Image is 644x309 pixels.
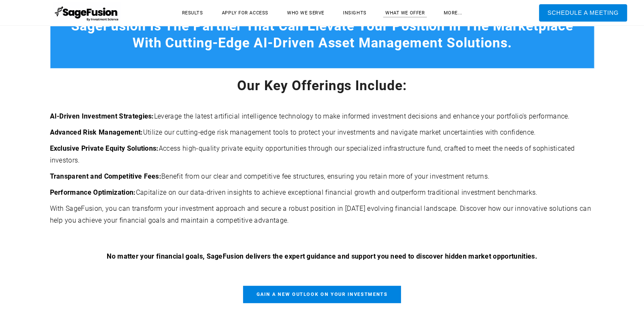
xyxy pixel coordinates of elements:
[50,143,594,166] p: Access high-quality private equity opportunities through our specialized infrastructure fund, cra...
[50,251,594,262] p: No matter your financial goals, SageFusion delivers the expert guidance and support you need to d...
[50,187,594,199] p: Capitalize on our data-driven insights to achieve exceptional financial growth and outperform tra...
[50,127,594,138] p: Utilize our cutting-edge risk management tools to protect your investments and navigate market un...
[213,6,277,19] a: Apply for Access
[50,144,159,152] strong: Exclusive Private Equity Solutions:
[539,4,627,22] a: Schedule A Meeting
[50,128,143,136] strong: Advanced Risk Management:
[50,203,594,226] p: With SageFusion, you can transform your investment approach and secure a robust position in [DATE...
[50,171,594,182] p: Benefit from our clear and competitive fee structures, ensuring you retain more of your investmen...
[50,112,154,120] strong: AI-Driven Investment Strategies:
[50,188,136,196] strong: Performance Optimization:
[243,286,401,303] a: Gain a new outlook on your investments
[50,172,162,180] strong: Transparent and Competitive Fees:
[279,6,333,19] a: Who We Serve
[59,17,586,51] h2: SageFusion Is The Partner That Can Elevate Your Position In The Marketplace With Cutting-Edge AI-...
[174,6,212,19] a: Results
[377,6,433,19] a: What We Offer
[50,77,594,94] h2: Our Key Offerings Include:
[435,6,471,19] a: more...
[53,2,121,23] img: SageFusion | Intelligent Investment Management
[50,110,594,122] p: Leverage the latest artificial intelligence technology to make informed investment decisions and ...
[334,6,375,19] a: Insights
